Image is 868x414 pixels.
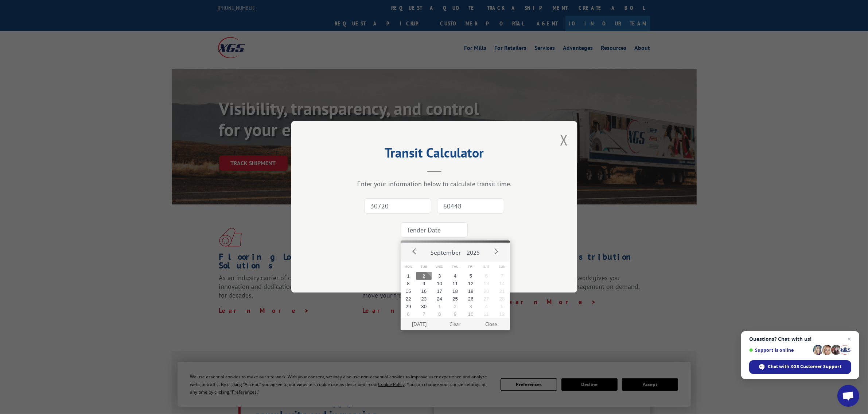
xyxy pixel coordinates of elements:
button: 8 [401,280,416,287]
span: Chat with XGS Customer Support [768,363,842,370]
button: 26 [463,295,479,303]
button: 27 [479,295,494,303]
button: 18 [447,287,463,295]
button: 30 [416,303,432,310]
button: 9 [447,310,463,318]
button: 13 [479,280,494,287]
input: Origin Zip [364,199,431,214]
button: 10 [463,310,479,318]
button: Close [473,318,509,330]
button: 12 [463,280,479,287]
button: 8 [432,310,447,318]
button: 6 [479,272,494,280]
button: 19 [463,287,479,295]
button: 12 [494,310,510,318]
button: 21 [494,287,510,295]
button: 1 [432,303,447,310]
button: Next [490,246,501,257]
button: 29 [401,303,416,310]
button: 23 [416,295,432,303]
span: Sun [494,262,510,272]
span: Wed [432,262,447,272]
button: 1 [401,272,416,280]
a: Open chat [837,385,859,407]
button: 28 [494,295,510,303]
span: Sat [479,262,494,272]
div: Enter your information below to calculate transit time. [328,180,541,188]
button: 6 [401,310,416,318]
button: [DATE] [401,318,437,330]
span: Fri [463,262,479,272]
button: 2 [447,303,463,310]
button: September [428,243,464,259]
h2: Transit Calculator [328,148,541,162]
button: 7 [494,272,510,280]
input: Tender Date [401,223,468,238]
button: Clear [437,318,473,330]
span: Questions? Chat with us! [749,336,851,342]
span: Chat with XGS Customer Support [749,360,851,374]
input: Dest. Zip [437,199,504,214]
button: Prev [409,246,420,257]
button: 20 [479,287,494,295]
button: 5 [463,272,479,280]
span: Thu [447,262,463,272]
button: 4 [447,272,463,280]
button: 7 [416,310,432,318]
button: 25 [447,295,463,303]
span: Mon [401,262,416,272]
button: 5 [494,303,510,310]
button: 9 [416,280,432,287]
button: 10 [432,280,447,287]
button: 2025 [464,243,483,259]
button: Close modal [560,130,568,150]
button: 11 [479,310,494,318]
button: 22 [401,295,416,303]
button: 17 [432,287,447,295]
button: 15 [401,287,416,295]
button: 4 [479,303,494,310]
button: 14 [494,280,510,287]
button: 3 [463,303,479,310]
button: 2 [416,272,432,280]
button: 3 [432,272,447,280]
button: 11 [447,280,463,287]
button: 24 [432,295,447,303]
span: Tue [416,262,432,272]
span: Support is online [749,347,810,353]
button: 16 [416,287,432,295]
